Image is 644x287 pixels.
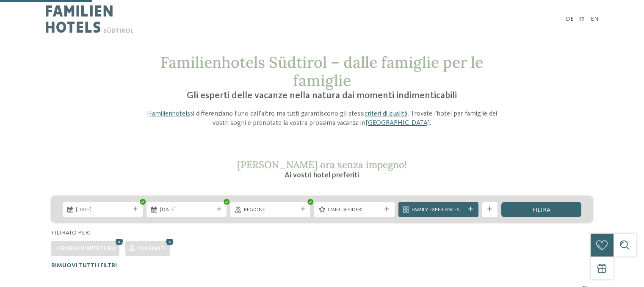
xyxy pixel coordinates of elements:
[160,52,483,90] span: Familienhotels Südtirol – dalle famiglie per le famiglie
[532,207,550,213] span: filtra
[51,230,91,236] span: Filtrato per:
[160,206,213,214] span: [DATE]
[187,91,457,100] span: Gli esperti delle vacanze nella natura dai momenti indimenticabili
[51,262,117,268] span: Rimuovi tutti i filtri
[365,110,407,117] a: criteri di qualità
[365,120,430,127] a: [GEOGRAPHIC_DATA]
[566,16,574,22] a: DE
[328,206,381,214] span: I miei desideri
[137,246,166,251] span: Dolomiti
[244,206,297,214] span: Regione
[141,109,503,128] p: I si differenziano l’uno dall’altro ma tutti garantiscono gli stessi . Trovate l’hotel per famigl...
[76,206,129,214] span: [DATE]
[149,110,190,117] a: Familienhotels
[412,206,465,214] span: Family Experiences
[237,158,407,171] span: [PERSON_NAME] ora senza impegno!
[57,246,116,251] span: Orario d'apertura
[591,16,598,22] a: EN
[579,16,585,22] a: IT
[285,171,359,179] span: Ai vostri hotel preferiti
